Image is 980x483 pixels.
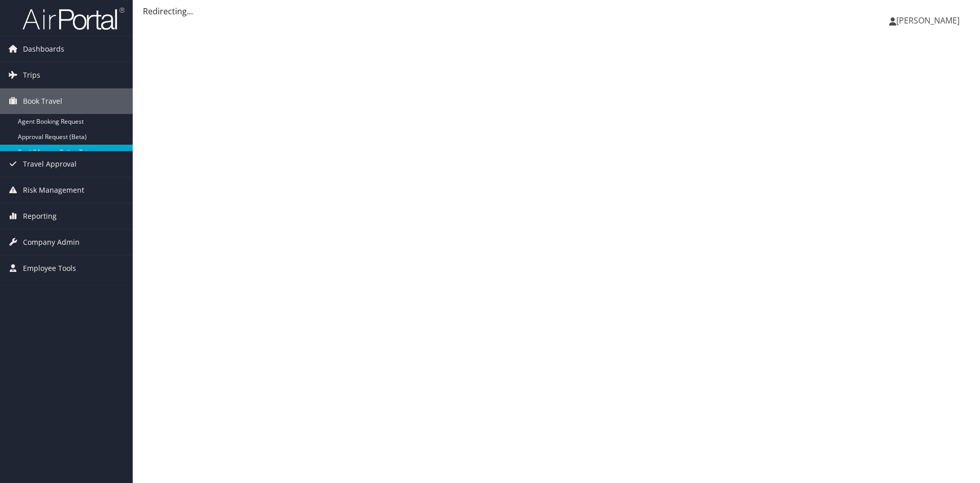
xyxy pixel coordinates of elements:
[23,88,62,114] span: Book Travel
[23,256,76,281] span: Employee Tools
[23,62,40,88] span: Trips
[896,15,960,26] span: [PERSON_NAME]
[23,151,77,177] span: Travel Approval
[889,5,970,36] a: [PERSON_NAME]
[23,203,57,229] span: Reporting
[22,7,125,31] img: airportal-logo.png
[143,5,970,17] div: Redirecting...
[23,36,64,62] span: Dashboards
[23,229,80,255] span: Company Admin
[23,177,84,203] span: Risk Management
